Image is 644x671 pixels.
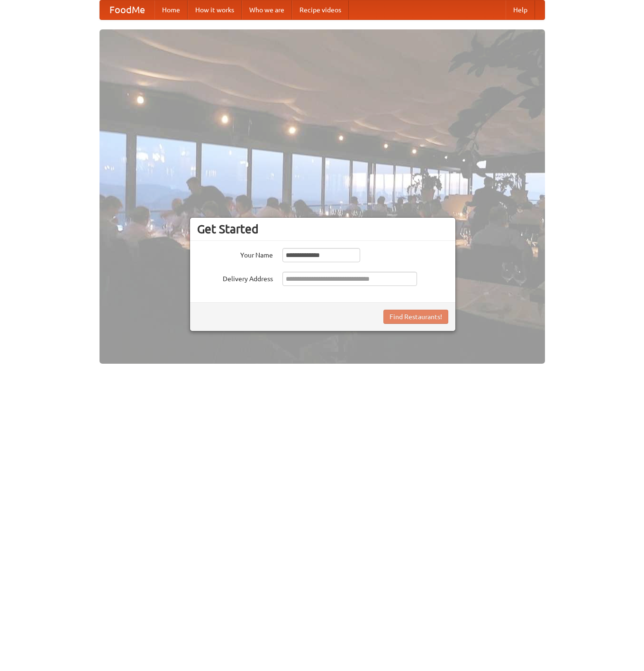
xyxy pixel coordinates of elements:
[292,0,349,19] a: Recipe videos
[197,272,273,284] label: Delivery Address
[383,310,448,324] button: Find Restaurants!
[188,0,242,19] a: How it works
[197,248,273,260] label: Your Name
[506,0,535,19] a: Help
[197,222,448,236] h3: Get Started
[100,0,154,19] a: FoodMe
[242,0,292,19] a: Who we are
[154,0,188,19] a: Home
